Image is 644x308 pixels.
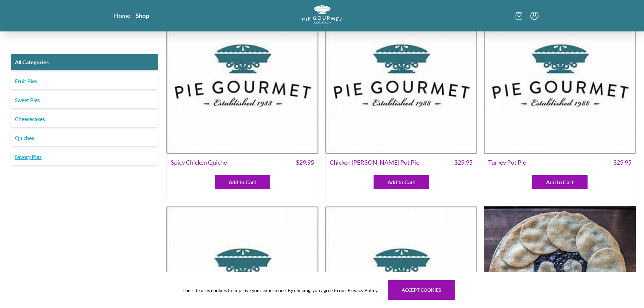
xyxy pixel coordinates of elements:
[166,2,318,154] img: Spicy Chicken Quiche
[613,158,631,167] span: $ 29.95
[114,11,130,20] a: Home
[229,178,256,186] span: Add to Cart
[136,11,149,20] a: Shop
[330,158,419,167] span: Chicken [PERSON_NAME] Pot Pie
[546,178,574,186] span: Add to Cart
[11,111,158,127] a: Cheesecakes
[302,5,342,24] img: logo
[11,92,158,108] a: Sweet Pies
[530,12,539,20] button: Menu
[388,280,455,300] button: Accept cookies
[11,73,158,89] a: Fruit Pies
[296,158,314,167] span: $ 29.95
[454,158,473,167] span: $ 29.95
[171,158,227,167] span: Spicy Chicken Quiche
[11,54,158,70] a: All Categories
[325,2,477,154] img: Chicken Curry Pot Pie
[532,175,588,189] button: Add to Cart
[387,178,415,186] span: Add to Cart
[374,175,429,189] button: Add to Cart
[11,149,158,165] a: Savory Pies
[183,287,378,294] span: This site uses cookies to improve your experience. By clicking, you agree to our Privacy Policy.
[484,2,636,154] img: Turkey Pot Pie
[215,175,270,189] button: Add to Cart
[302,5,342,26] a: Logo
[488,158,526,167] span: Turkey Pot Pie
[11,130,158,146] a: Quiches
